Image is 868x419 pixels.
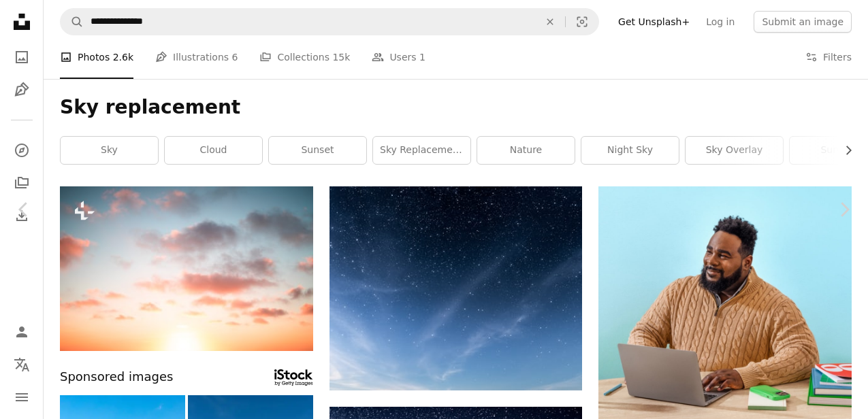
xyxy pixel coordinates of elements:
[329,282,583,295] a: stars in the sky
[8,318,35,346] a: Log in / Sign up
[8,76,35,103] a: Illustrations
[754,11,852,33] button: Submit an image
[820,144,868,275] a: Next
[372,35,425,79] a: Users 1
[419,50,425,65] span: 1
[61,137,158,164] a: sky
[60,186,313,352] img: the sun is setting over the ocean with a boat in the water
[477,137,575,164] a: nature
[8,44,35,71] a: Photos
[61,9,84,35] button: Search Unsplash
[232,50,238,65] span: 6
[8,384,35,411] button: Menu
[373,137,470,164] a: sky replacement night
[698,11,743,33] a: Log in
[836,137,852,164] button: scroll list to the right
[805,35,852,79] button: Filters
[269,137,366,164] a: sunset
[332,50,350,65] span: 15k
[259,35,350,79] a: Collections 15k
[8,137,35,164] a: Explore
[610,11,698,33] a: Get Unsplash+
[60,367,173,387] span: Sponsored images
[686,137,783,164] a: sky overlay
[329,186,583,390] img: stars in the sky
[60,95,852,120] h1: Sky replacement
[60,8,599,35] form: Find visuals sitewide
[566,9,598,35] button: Visual search
[8,351,35,378] button: Language
[165,137,262,164] a: cloud
[535,9,565,35] button: Clear
[60,263,313,275] a: the sun is setting over the ocean with a boat in the water
[581,137,679,164] a: night sky
[155,35,238,79] a: Illustrations 6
